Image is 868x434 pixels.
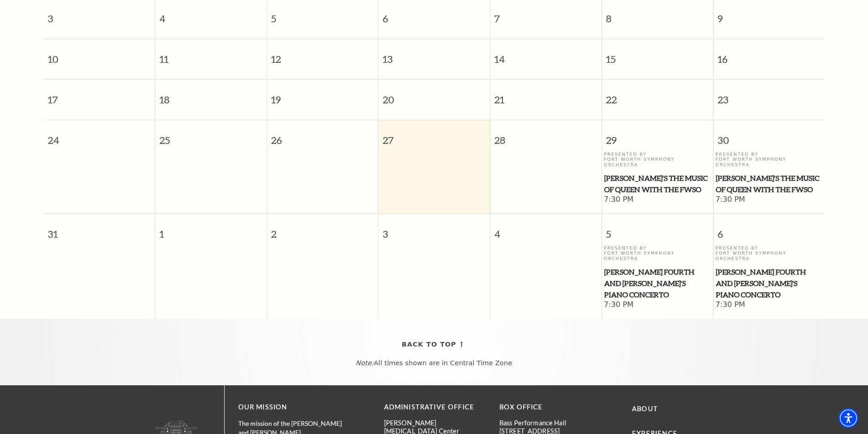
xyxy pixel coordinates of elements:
p: All times shown are in Central Time Zone [9,359,859,367]
span: 7:30 PM [604,300,711,310]
span: 20 [379,80,490,111]
span: 19 [267,80,378,111]
span: 29 [602,120,713,152]
span: 25 [155,120,267,152]
span: 3 [379,214,490,245]
span: 6 [714,214,825,245]
p: Presented By Fort Worth Symphony Orchestra [715,152,822,167]
em: Note: [356,359,374,367]
span: 31 [43,214,155,245]
span: 27 [379,120,490,152]
span: 15 [602,39,713,71]
p: Administrative Office [384,402,486,413]
span: [PERSON_NAME]'s The Music of Queen with the FWSO [604,173,710,195]
span: 7:30 PM [715,195,822,205]
span: 24 [43,120,155,152]
span: 4 [490,214,601,245]
span: [PERSON_NAME] Fourth and [PERSON_NAME]'s Piano Concerto [604,266,710,300]
span: 11 [155,39,267,71]
a: About [632,405,658,413]
p: Presented By Fort Worth Symphony Orchestra [604,245,711,261]
span: 23 [714,80,825,111]
span: 14 [490,39,601,71]
span: [PERSON_NAME]'s The Music of Queen with the FWSO [716,173,822,195]
span: 7:30 PM [604,195,711,205]
p: BOX OFFICE [499,402,601,413]
span: 21 [490,80,601,111]
span: 17 [43,80,155,111]
span: 26 [267,120,378,152]
span: 18 [155,80,267,111]
p: Bass Performance Hall [499,419,601,427]
span: 16 [714,39,825,71]
span: 22 [602,80,713,111]
span: 13 [379,39,490,71]
p: Presented By Fort Worth Symphony Orchestra [715,245,822,261]
span: Back To Top [402,339,457,350]
span: 5 [602,214,713,245]
span: 28 [490,120,601,152]
span: 1 [155,214,267,245]
div: Accessibility Menu [838,408,858,428]
p: OUR MISSION [238,402,352,413]
span: 7:30 PM [715,300,822,310]
p: Presented By Fort Worth Symphony Orchestra [604,152,711,167]
span: 12 [267,39,378,71]
span: 30 [714,120,825,152]
span: 10 [43,39,155,71]
span: [PERSON_NAME] Fourth and [PERSON_NAME]'s Piano Concerto [716,266,822,300]
span: 2 [267,214,378,245]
